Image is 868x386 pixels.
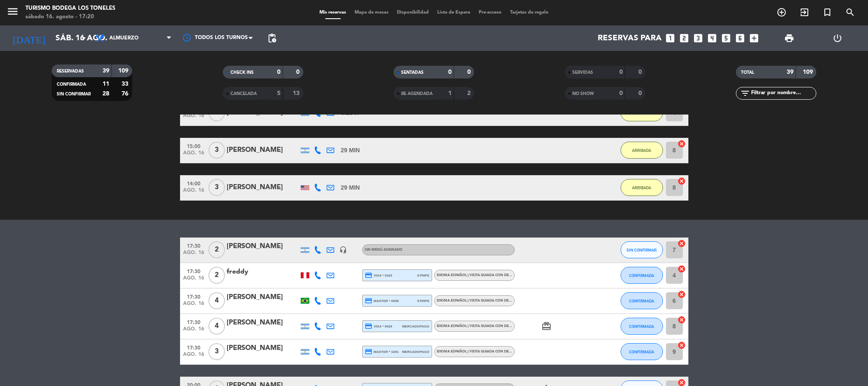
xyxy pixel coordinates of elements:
span: ago. 16 [183,352,204,361]
span: Mis reservas [315,10,350,15]
strong: 0 [448,69,452,75]
span: 4 [208,318,225,335]
span: Disponibilidad [393,10,433,15]
div: [PERSON_NAME] [227,343,299,354]
strong: 0 [467,69,472,75]
span: 17:30 [183,317,204,327]
i: cancel [677,341,686,350]
div: Turismo Bodega Los Toneles [25,4,115,13]
span: TOTAL [741,70,754,75]
span: SIN CONFIRMAR [57,92,91,96]
i: looks_3 [693,33,704,44]
i: add_circle_outline [776,7,787,17]
span: visa * 9163 [365,271,392,279]
span: ARRIBADA [632,111,651,115]
div: [PERSON_NAME] [227,317,299,328]
i: credit_card [365,322,372,330]
strong: 109 [803,69,815,75]
span: Tarjetas de regalo [506,10,553,15]
strong: 5 [277,90,280,96]
span: Idioma Español | Visita guiada con degustacion itinerante - Degustación Fuego Blanco [437,350,607,353]
i: cancel [677,239,686,248]
button: CONFIRMADA [621,318,663,335]
span: CONFIRMADA [629,299,654,303]
span: visa * 9429 [365,322,392,330]
i: cancel [677,290,686,299]
i: looks_two [679,33,690,44]
span: RESERVADAS [57,69,84,73]
span: ago. 16 [183,326,204,336]
i: cancel [677,265,686,273]
span: ago. 16 [183,113,204,123]
span: 17:30 [183,266,204,276]
span: ago. 16 [183,150,204,160]
i: looks_4 [707,33,718,44]
span: ARRIBADA [632,148,651,153]
span: SERVIDAS [572,70,593,75]
strong: 0 [277,69,280,75]
button: CONFIRMADA [621,267,663,284]
strong: 0 [638,90,643,96]
strong: 13 [293,90,301,96]
strong: 109 [118,68,130,74]
span: CONFIRMADA [629,324,654,329]
i: credit_card [365,297,372,305]
span: 29 MIN [341,145,360,155]
span: 2 [208,241,225,258]
span: mercadopago [402,349,429,355]
button: SIN CONFIRMAR [621,241,663,258]
span: ago. 16 [183,250,204,260]
span: 3 [208,343,225,360]
span: SENTADAS [401,70,424,75]
div: [PERSON_NAME] [227,182,299,193]
strong: 1 [448,90,452,96]
span: 3 [208,142,225,159]
span: CONFIRMADA [57,82,86,87]
i: looks_one [665,33,676,44]
span: 3 [208,179,225,196]
div: freddy [227,266,299,277]
span: CHECK INS [230,70,254,75]
strong: 0 [296,69,301,75]
i: search [845,7,855,17]
i: looks_6 [735,33,746,44]
span: stripe [417,298,430,304]
strong: 76 [122,91,130,97]
span: 29 MIN [341,183,360,193]
span: CANCELADA [230,92,257,96]
i: [DATE] [6,29,51,48]
div: [PERSON_NAME] [227,292,299,303]
span: CONFIRMADA [629,350,654,354]
span: master * 1691 [365,348,399,355]
div: [PERSON_NAME] [227,145,299,156]
strong: 0 [619,90,623,96]
strong: 28 [103,91,109,97]
div: sábado 16. agosto - 17:20 [25,13,115,21]
span: ago. 16 [183,301,204,310]
span: 14:00 [183,178,204,188]
i: cancel [677,316,686,324]
span: ago. 16 [183,187,204,197]
span: RE AGENDADA [401,92,433,96]
span: Idioma Español | Visita guiada con degustación itinerante - Mosquita Muerta [437,299,588,302]
span: Almuerzo [109,35,139,41]
div: LOG OUT [813,25,862,51]
i: cancel [677,177,686,185]
span: print [784,33,794,43]
span: 17:30 [183,241,204,250]
span: 2 [208,267,225,284]
span: NO SHOW [572,92,594,96]
i: filter_list [740,88,750,98]
span: Mapa de mesas [350,10,393,15]
span: ago. 16 [183,275,204,285]
i: exit_to_app [799,7,810,17]
span: pending_actions [267,33,277,43]
i: card_giftcard [541,321,552,331]
span: 4 [208,292,225,309]
span: 17:30 [183,342,204,352]
span: master * 0098 [365,297,399,305]
strong: 0 [638,69,643,75]
strong: 39 [103,68,109,74]
strong: 0 [619,69,623,75]
i: power_settings_new [832,33,843,43]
